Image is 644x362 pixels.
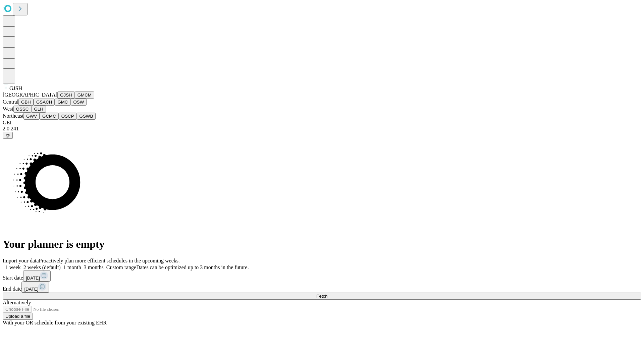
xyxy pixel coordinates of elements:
[84,264,104,270] span: 3 months
[3,126,641,132] div: 2.0.241
[57,92,75,99] button: GJSH
[3,92,57,98] span: [GEOGRAPHIC_DATA]
[3,320,107,325] span: With your OR schedule from your existing EHR
[71,99,87,106] button: OSW
[9,85,22,91] span: GJSH
[31,106,46,113] button: GLH
[21,282,49,293] button: [DATE]
[23,270,51,282] button: [DATE]
[55,99,70,106] button: GMC
[136,264,249,270] span: Dates can be optimized up to 3 months in the future.
[3,258,39,263] span: Import your data
[316,294,327,299] span: Fetch
[24,287,38,292] span: [DATE]
[3,132,13,139] button: @
[77,113,96,120] button: GSWB
[3,293,641,300] button: Fetch
[3,113,23,119] span: Northeast
[63,264,81,270] span: 1 month
[5,264,21,270] span: 1 week
[106,264,136,270] span: Custom range
[3,270,641,282] div: Start date
[3,282,641,293] div: End date
[13,106,32,113] button: OSSC
[18,99,34,106] button: GBH
[34,99,55,106] button: GSACH
[5,133,10,138] span: @
[59,113,77,120] button: OSCP
[3,300,31,305] span: Alternatively
[26,276,40,281] span: [DATE]
[75,92,94,99] button: GMCM
[3,99,18,105] span: Central
[3,106,13,112] span: West
[40,113,59,120] button: GCMC
[3,238,641,250] h1: Your planner is empty
[23,113,40,120] button: GWV
[3,120,641,126] div: GEI
[3,313,33,320] button: Upload a file
[23,264,61,270] span: 2 weeks (default)
[39,258,180,263] span: Proactively plan more efficient schedules in the upcoming weeks.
